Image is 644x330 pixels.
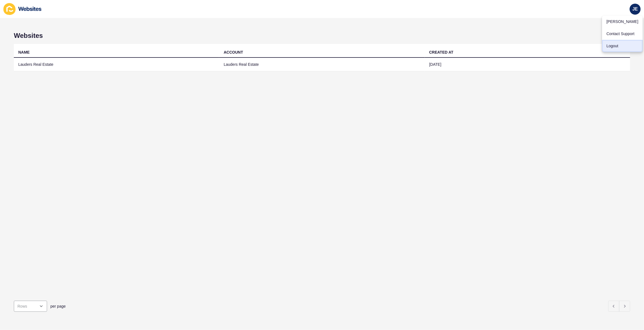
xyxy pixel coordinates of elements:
span: per page [50,303,66,309]
td: [DATE] [425,58,630,71]
div: ACCOUNT [224,49,243,55]
a: Contact Support [602,28,643,40]
div: CREATED AT [429,49,454,55]
td: Lauders Real Estate [219,58,425,71]
span: JE [632,6,638,12]
a: Logout [602,40,643,52]
h1: Websites [14,32,630,40]
div: NAME [18,49,30,55]
td: Lauders Real Estate [14,58,219,71]
div: open menu [14,301,47,312]
a: [PERSON_NAME] [602,15,643,28]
